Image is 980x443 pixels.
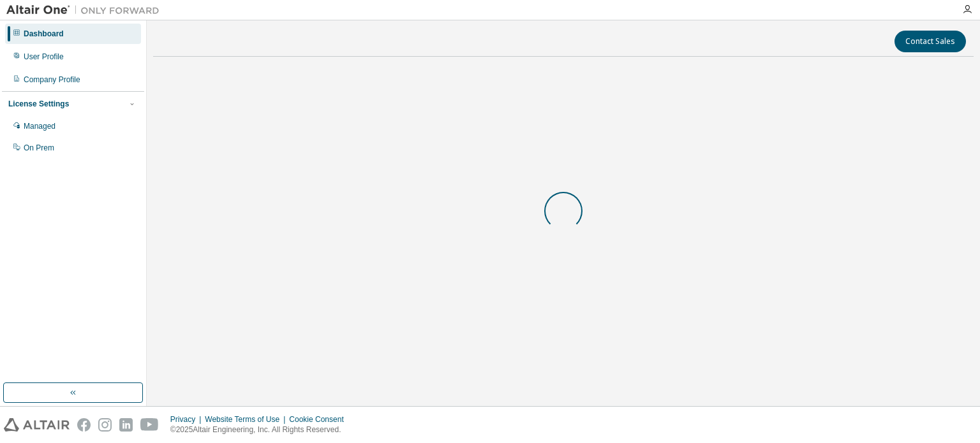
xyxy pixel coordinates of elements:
img: instagram.svg [98,418,112,432]
img: Altair One [6,4,166,17]
div: User Profile [24,52,64,62]
div: Managed [24,121,56,131]
img: facebook.svg [77,418,91,432]
img: altair_logo.svg [4,418,70,432]
div: On Prem [24,143,54,153]
div: License Settings [8,99,69,109]
div: Company Profile [24,75,80,85]
img: linkedin.svg [119,418,133,432]
p: © 2025 Altair Engineering, Inc. All Rights Reserved. [170,425,352,435]
div: Privacy [170,414,205,425]
img: youtube.svg [140,418,159,432]
div: Dashboard [24,29,64,39]
button: Contact Sales [895,31,966,52]
div: Website Terms of Use [205,414,289,425]
div: Cookie Consent [289,414,351,425]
